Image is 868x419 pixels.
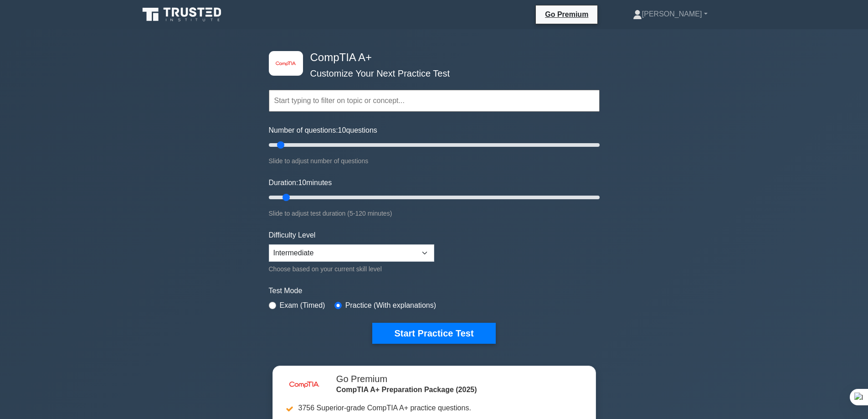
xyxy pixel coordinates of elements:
[269,230,316,241] label: Difficulty Level
[372,323,495,344] button: Start Practice Test
[611,5,729,23] a: [PERSON_NAME]
[307,51,555,64] h4: CompTIA A+
[269,285,600,296] label: Test Mode
[269,155,600,166] div: Slide to adjust number of questions
[269,90,600,112] input: Start typing to filter on topic or concept...
[269,177,332,188] label: Duration: minutes
[269,264,434,274] div: Choose based on your current skill level
[280,300,325,311] label: Exam (Timed)
[269,208,600,219] div: Slide to adjust test duration (5-120 minutes)
[345,300,436,311] label: Practice (With explanations)
[269,125,377,136] label: Number of questions: questions
[539,9,594,20] a: Go Premium
[338,126,346,134] span: 10
[298,179,306,186] span: 10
